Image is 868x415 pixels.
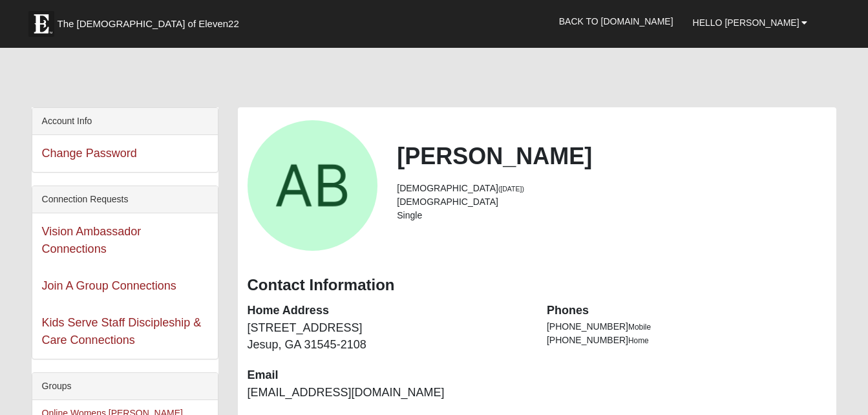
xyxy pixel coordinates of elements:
[248,367,527,384] dt: Email
[42,225,142,255] a: Vision Ambassador Connections
[58,17,239,30] span: The [DEMOGRAPHIC_DATA] of Eleven22
[397,142,827,170] h2: [PERSON_NAME]
[32,108,218,135] div: Account Info
[248,276,827,295] h3: Contact Information
[628,336,649,345] span: Home
[498,185,524,193] small: ([DATE])
[628,323,651,332] span: Mobile
[248,320,527,353] dd: [STREET_ADDRESS] Jesup, GA 31545-2108
[549,5,683,37] a: Back to [DOMAIN_NAME]
[693,17,799,28] span: Hello [PERSON_NAME]
[28,11,54,37] img: Eleven22 logo
[397,195,827,209] li: [DEMOGRAPHIC_DATA]
[42,279,176,292] a: Join A Group Connections
[22,5,281,37] a: The [DEMOGRAPHIC_DATA] of Eleven22
[42,316,202,346] a: Kids Serve Staff Discipleship & Care Connections
[248,385,527,401] dd: [EMAIL_ADDRESS][DOMAIN_NAME]
[32,186,218,213] div: Connection Requests
[42,147,137,160] a: Change Password
[397,182,827,195] li: [DEMOGRAPHIC_DATA]
[547,334,827,347] li: [PHONE_NUMBER]
[683,6,818,39] a: Hello [PERSON_NAME]
[397,209,827,222] li: Single
[547,303,827,319] dt: Phones
[248,120,378,251] a: View Fullsize Photo
[248,303,527,319] dt: Home Address
[32,373,218,400] div: Groups
[547,320,827,334] li: [PHONE_NUMBER]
